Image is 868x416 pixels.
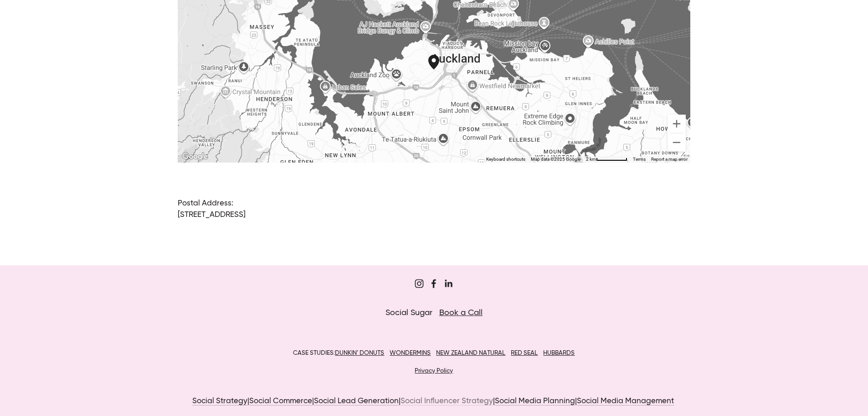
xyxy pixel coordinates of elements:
a: Terms [633,157,646,162]
a: NEW ZEALAND NATURAL [436,350,505,356]
span: Map data ©2025 Google [531,157,580,162]
a: Social Influencer Strategy [401,397,493,406]
a: Book a Call [439,309,483,317]
a: Sugar&Partners [415,279,424,288]
button: Zoom in [668,115,686,133]
p: | | | | | [98,395,770,407]
a: Jordan Eley [444,279,453,288]
img: Google [180,151,210,163]
a: RED SEAL [511,350,538,356]
a: Social Commerce [249,397,312,406]
a: DUNKIN’ DONUTS [335,350,384,356]
a: Privacy Policy [415,368,453,374]
a: Social Strategy [192,397,247,406]
a: Open this area in Google Maps (opens a new window) [180,151,210,163]
p: CASE STUDIES: [98,348,770,359]
a: HUBBARDS [543,350,575,356]
a: Social Media Management [577,397,674,406]
a: WONDERMINS [390,350,431,356]
span: Social Sugar [385,309,432,317]
p: Postal Address: [STREET_ADDRESS] [178,198,690,221]
span: 2 km [586,157,596,162]
button: Zoom out [668,133,686,152]
a: Social Lead Generation [314,397,399,406]
a: Report a map error [651,157,688,162]
div: Social Sugar 114 Ponsonby Road Auckland, Auckland, 1011, New Zealand [428,55,450,84]
a: Social Media Planning [495,397,575,406]
button: Map Scale: 2 km per 65 pixels [583,156,630,163]
a: Sugar Digi [429,279,438,288]
button: Keyboard shortcuts [486,156,525,163]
